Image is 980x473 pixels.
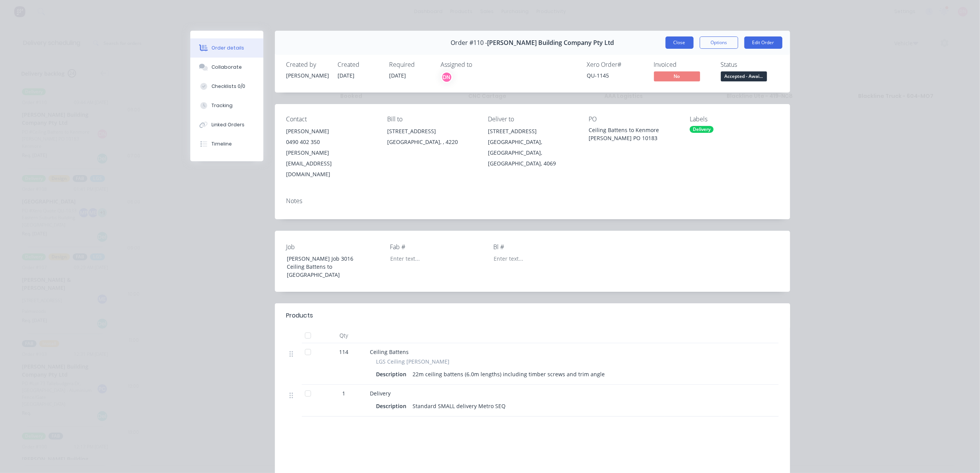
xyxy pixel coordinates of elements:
button: Edit Order [744,36,782,49]
div: [PERSON_NAME][EMAIL_ADDRESS][DOMAIN_NAME] [286,147,375,180]
span: Order #110 - [451,39,487,46]
div: [STREET_ADDRESS][GEOGRAPHIC_DATA], [GEOGRAPHIC_DATA], [GEOGRAPHIC_DATA], 4069 [488,126,576,169]
div: Contact [286,116,375,123]
div: Timeline [211,141,232,147]
span: Delivery [370,390,391,397]
div: Labels [690,116,778,123]
div: Invoiced [654,61,712,68]
div: Ceiling Battens to Kenmore [PERSON_NAME] PO 10183 [589,126,677,142]
span: 1 [343,389,346,397]
span: 114 [339,348,349,356]
div: Products [286,311,313,320]
button: DN [441,71,453,83]
div: 0490 402 350 [286,137,375,147]
div: 22m ceiling battens (6.0m lengths) including timber screws and trim angle [410,369,608,380]
div: Assigned to [441,61,518,68]
div: Bill to [387,116,476,123]
div: Standard SMALL delivery Metro SEQ [410,400,509,412]
div: Description [376,369,410,380]
div: PO [589,116,677,123]
div: Notes [286,197,779,205]
div: Xero Order # [587,61,645,68]
div: Collaborate [211,64,242,71]
div: [STREET_ADDRESS] [387,126,476,137]
div: [PERSON_NAME] Job 3016 Ceiling Battens to [GEOGRAPHIC_DATA] [281,253,377,280]
button: Collaborate [190,58,263,77]
div: Checklists 0/0 [211,83,245,90]
div: Required [389,61,432,68]
span: No [654,71,700,81]
button: Close [666,36,694,49]
span: Accepted - Awai... [721,71,767,81]
div: [STREET_ADDRESS][GEOGRAPHIC_DATA], , 4220 [387,126,476,150]
span: [PERSON_NAME] Building Company Pty Ltd [487,39,614,46]
span: Ceiling Battens [370,348,409,356]
label: Fab # [390,242,486,251]
span: [DATE] [338,72,355,79]
button: Linked Orders [190,115,263,134]
div: Status [721,61,779,68]
div: QU-1145 [587,71,645,79]
div: Created [338,61,380,68]
button: Order details [190,38,263,58]
div: [PERSON_NAME]0490 402 350[PERSON_NAME][EMAIL_ADDRESS][DOMAIN_NAME] [286,126,375,180]
div: [PERSON_NAME] [286,71,329,79]
div: Created by [286,61,329,68]
button: Timeline [190,134,263,154]
label: Job [286,242,383,251]
span: [DATE] [389,72,406,79]
div: Order details [211,45,244,51]
div: [GEOGRAPHIC_DATA], [GEOGRAPHIC_DATA], [GEOGRAPHIC_DATA], 4069 [488,137,576,169]
button: Tracking [190,96,263,115]
div: Tracking [211,102,233,109]
div: Qty [321,328,367,343]
span: LGS Ceiling [PERSON_NAME] [376,357,450,365]
div: Linked Orders [211,121,245,128]
div: [GEOGRAPHIC_DATA], , 4220 [387,137,476,147]
div: [PERSON_NAME] [286,126,375,137]
div: Description [376,400,410,412]
button: Options [700,36,738,49]
button: Checklists 0/0 [190,77,263,96]
label: Bl # [493,242,589,251]
div: Delivery [690,126,714,133]
button: Accepted - Awai... [721,71,767,83]
div: [STREET_ADDRESS] [488,126,576,137]
div: Deliver to [488,116,576,123]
